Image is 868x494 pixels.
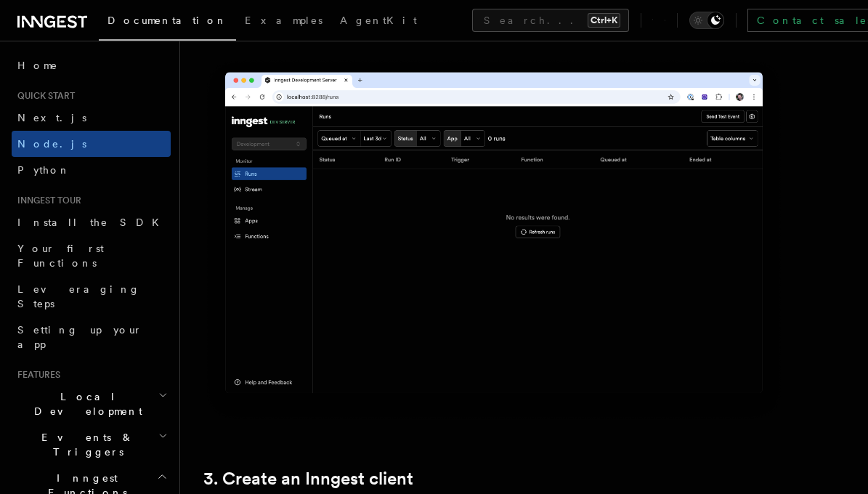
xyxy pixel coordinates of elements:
a: Python [12,157,171,183]
button: Events & Triggers [12,424,171,465]
span: Local Development [12,389,158,418]
img: Inngest Dev Server's 'Runs' tab with no data [203,57,784,423]
span: Your first Functions [17,243,104,269]
span: Install the SDK [17,216,168,228]
span: Inngest tour [12,195,81,206]
a: Node.js [12,131,171,157]
span: Python [17,164,70,176]
button: Local Development [12,384,171,424]
a: Documentation [99,4,236,41]
a: Install the SDK [12,209,171,235]
span: AgentKit [340,15,417,26]
span: Home [17,58,58,73]
span: Leveraging Steps [17,283,140,309]
span: Documentation [108,15,227,26]
a: Setting up your app [12,317,171,357]
span: Node.js [17,138,86,150]
span: Examples [245,15,323,26]
a: 3. Create an Inngest client [203,469,413,489]
a: Home [12,52,171,78]
span: Events & Triggers [12,430,158,459]
button: Search...Ctrl+K [472,9,629,32]
a: Leveraging Steps [12,276,171,317]
a: AgentKit [331,4,426,39]
a: Examples [236,4,331,39]
a: Next.js [12,105,171,131]
span: Next.js [17,112,86,123]
span: Setting up your app [17,324,142,350]
kbd: Ctrl+K [588,13,620,28]
span: Quick start [12,90,75,102]
a: Your first Functions [12,235,171,276]
button: Toggle dark mode [689,12,724,29]
span: Features [12,369,60,381]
